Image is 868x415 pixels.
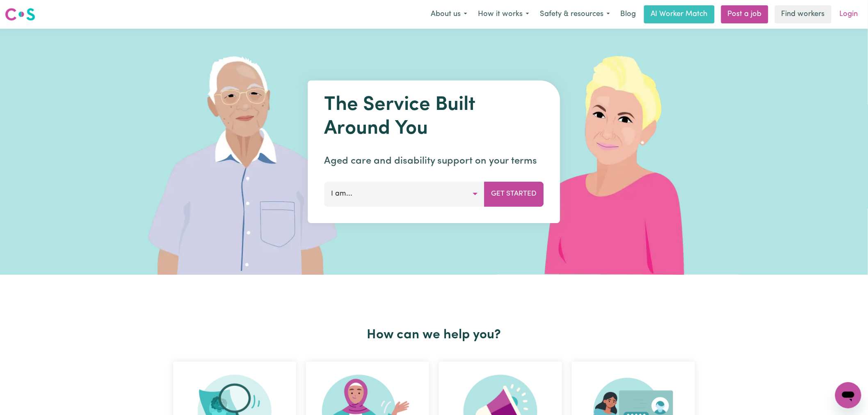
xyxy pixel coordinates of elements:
a: Login [835,5,863,23]
h2: How can we help you? [168,327,700,343]
p: Aged care and disability support on your terms [324,154,544,169]
a: Careseekers logo [5,5,35,24]
a: AI Worker Match [644,5,715,23]
button: Safety & resources [535,6,615,23]
a: Post a job [721,5,768,23]
iframe: Button to launch messaging window [835,382,861,408]
a: Blog [615,5,641,23]
button: I am... [324,182,485,206]
img: Careseekers logo [5,7,35,22]
button: Get Started [484,182,544,206]
button: About us [425,6,473,23]
h1: The Service Built Around You [324,93,544,141]
button: How it works [473,6,535,23]
a: Find workers [775,5,831,23]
